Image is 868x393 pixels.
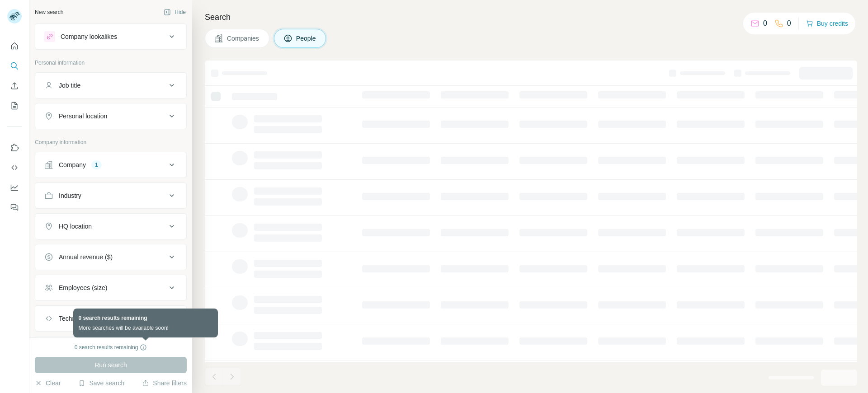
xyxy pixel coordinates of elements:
button: Search [7,58,22,74]
h4: Search [205,11,857,23]
p: 0 [763,18,767,29]
button: Buy credits [806,17,848,30]
div: Annual revenue ($) [59,253,113,262]
button: Annual revenue ($) [35,246,186,268]
button: Enrich CSV [7,78,22,94]
div: Job title [59,81,80,90]
div: Company [59,160,86,169]
button: Industry [35,185,186,206]
div: 1 [91,161,102,169]
button: Share filters [142,379,187,388]
div: Industry [59,191,81,200]
p: 0 [787,18,791,29]
button: Hide [157,5,192,19]
button: Dashboard [7,179,22,196]
div: New search [35,8,63,16]
button: Job title [35,75,186,96]
button: Company lookalikes [35,26,186,47]
button: Technologies [35,308,186,329]
span: Companies [227,34,260,43]
button: Use Surfe API [7,159,22,176]
p: Company information [35,138,187,146]
div: Employees (size) [59,283,107,292]
button: Employees (size) [35,277,186,299]
button: Quick start [7,38,22,54]
button: Feedback [7,199,22,215]
p: Personal information [35,59,187,67]
div: 0 search results remaining [75,343,147,351]
button: My lists [7,98,22,114]
div: Personal location [59,112,107,121]
button: Clear [35,379,61,388]
button: HQ location [35,215,186,237]
button: Save search [78,379,124,388]
span: People [296,34,317,43]
button: Personal location [35,105,186,127]
div: Technologies [59,314,96,323]
button: Use Surfe on LinkedIn [7,140,22,156]
div: HQ location [59,222,92,231]
div: Company lookalikes [61,32,117,41]
button: Company1 [35,154,186,176]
